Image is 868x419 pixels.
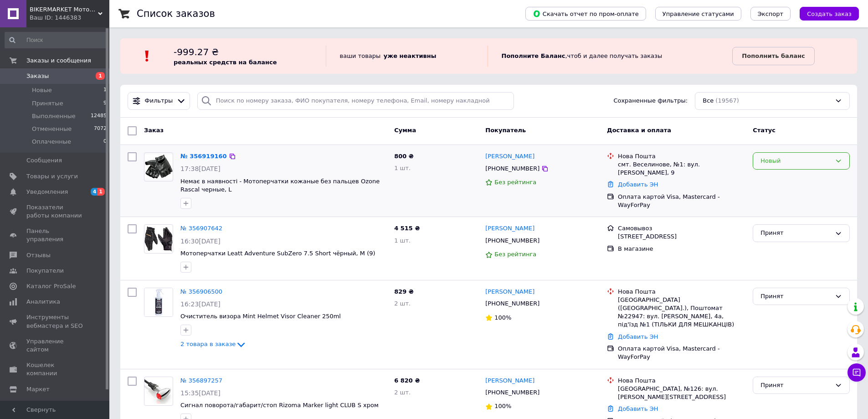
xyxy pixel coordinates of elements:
[26,337,84,354] span: Управление сайтом
[663,10,734,17] span: Управление статусами
[180,313,341,320] a: Очиститель визора Mint Helmet Visor Cleaner 250ml
[26,172,78,181] span: Товары и услуги
[502,52,565,59] b: Пополните Баланс
[26,313,84,330] span: Инструменты вебмастера и SEO
[807,10,852,17] span: Создать заказ
[180,225,222,232] a: № 356907642
[144,377,173,406] a: Фото товару
[26,385,50,393] span: Маркет
[145,97,173,105] span: Фильтры
[26,57,91,65] span: Заказы и сообщения
[494,179,536,186] span: Без рейтинга
[26,251,51,259] span: Отзывы
[847,363,866,382] button: Чат с покупателем
[618,160,745,177] div: смт. Веселинове, №1: вул. [PERSON_NAME], 9
[140,49,154,63] img: :exclamation:
[488,46,733,67] div: , чтоб и далее получать заказы
[32,112,76,120] span: Выполненные
[483,235,541,247] div: [PHONE_NUMBER]
[760,156,831,166] div: Новый
[144,127,164,134] span: Заказ
[394,225,420,232] span: 4 515 ₴
[180,341,247,347] a: 2 товара в заказе
[485,288,534,296] a: [PERSON_NAME]
[174,59,277,66] b: реальных средств на балансе
[103,99,107,108] span: 9
[618,385,745,401] div: [GEOGRAPHIC_DATA], №126: вул. [PERSON_NAME][STREET_ADDRESS]
[180,377,222,384] a: № 356897257
[703,97,714,105] span: Все
[394,389,411,396] span: 2 шт.
[655,7,741,21] button: Управление статусами
[180,341,236,348] span: 2 товара в заказе
[618,333,658,340] a: Добавить ЭН
[483,298,541,310] div: [PHONE_NUMBER]
[618,224,745,233] div: Самовывоз
[5,32,108,48] input: Поиск
[394,165,411,171] span: 1 шт.
[26,361,84,378] span: Кошелек компании
[618,405,658,412] a: Добавить ЭН
[180,165,221,172] span: 17:38[DATE]
[394,237,411,244] span: 1 шт.
[91,188,98,196] span: 4
[618,296,745,329] div: [GEOGRAPHIC_DATA] ([GEOGRAPHIC_DATA].), Поштомат №22947: вул. [PERSON_NAME], 4а, під'їзд №1 (ТІЛЬ...
[197,92,514,110] input: Поиск по номеру заказа, ФИО покупателя, номеру телефона, Email, номеру накладной
[613,97,688,105] span: Сохраненные фильтры:
[144,288,173,317] a: Фото товару
[30,14,109,22] div: Ваш ID: 1446383
[26,267,64,275] span: Покупатели
[394,377,420,384] span: 6 820 ₴
[180,402,379,409] span: Сигнал поворота/габарит/стоп Rizoma Marker light CLUB S хром
[26,203,84,220] span: Показатели работы компании
[94,125,107,133] span: 7072
[137,8,215,19] h1: Список заказов
[26,188,68,196] span: Уведомления
[26,282,76,290] span: Каталог ProSale
[96,72,105,80] span: 1
[800,7,859,21] button: Создать заказ
[32,125,72,133] span: Отмененные
[174,47,219,57] span: -999.27 ₴
[483,163,541,175] div: [PHONE_NUMBER]
[732,47,814,65] a: Пополнить баланс
[494,314,511,321] span: 100%
[394,153,414,160] span: 800 ₴
[394,288,414,295] span: 829 ₴
[760,292,831,301] div: Принят
[32,86,52,94] span: Новые
[326,46,488,67] div: ваши товары
[103,86,107,94] span: 1
[144,152,173,181] a: Фото товару
[750,7,791,21] button: Экспорт
[485,377,534,385] a: [PERSON_NAME]
[30,5,98,14] span: BIKERMARKET Мотомагазин
[791,10,859,17] a: Создать заказ
[32,99,63,108] span: Принятые
[618,152,745,160] div: Нова Пошта
[618,233,745,241] div: [STREET_ADDRESS]
[618,193,745,209] div: Оплата картой Visa, Mastercard - WayForPay
[144,155,173,179] img: Фото товару
[618,181,658,188] a: Добавить ЭН
[180,238,221,245] span: 16:30[DATE]
[384,52,437,59] b: уже неактивны
[618,288,745,296] div: Нова Пошта
[144,224,173,253] a: Фото товару
[180,250,375,257] a: Мотоперчатки Leatt Adventure SubZero 7.5 Short чёрный, M (9)
[494,251,536,258] span: Без рейтинга
[26,72,49,80] span: Заказы
[180,153,227,160] a: № 356919160
[91,112,107,120] span: 12485
[607,127,671,134] span: Доставка и оплата
[180,178,380,193] a: Немає в наявності - Мотоперчатки кожаные без пальцев Ozone Rascal черные, L
[394,127,416,134] span: Сумма
[144,226,173,252] img: Фото товару
[103,138,107,146] span: 0
[394,300,411,307] span: 2 шт.
[525,7,646,21] button: Скачать отчет по пром-оплате
[742,52,805,59] b: Пополнить баланс
[753,127,776,134] span: Статус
